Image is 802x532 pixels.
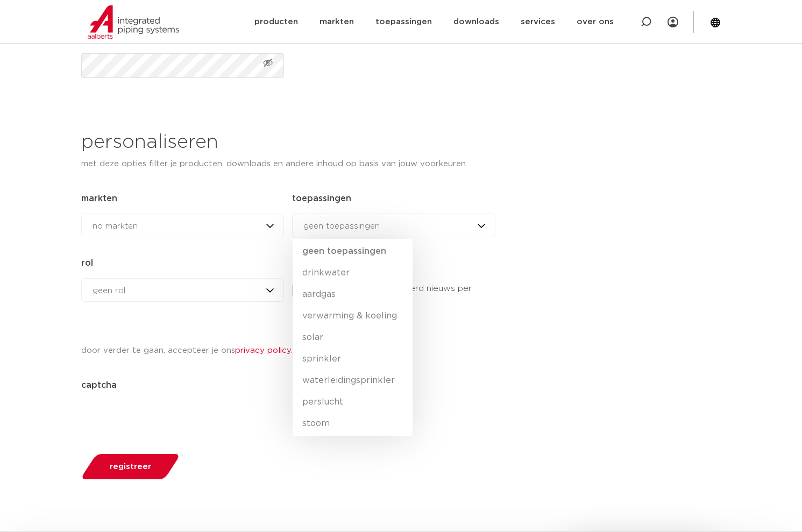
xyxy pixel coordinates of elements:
a: privacy policy [235,346,291,354]
button: Toon wachtwoord [262,47,273,78]
li: solar [293,327,413,348]
h2: personaliseren [81,130,495,155]
li: perslucht [293,391,413,413]
div: door verder te gaan, accepteer je ons . [81,342,495,359]
span: registreer [110,463,151,471]
li: waterleidingsprinkler [293,370,413,391]
div: met deze opties filter je producten, downloads en andere inhoud op basis van jouw voorkeuren. [81,95,495,173]
span: geen toepassingen [303,222,380,230]
li: drinkwater [293,262,413,283]
iframe: reCAPTCHA [81,394,245,436]
span: no markten [93,222,138,230]
label: stuur mij gepersonaliseerd nieuws per e-mail [292,282,478,308]
label: CAPTCHA [81,379,117,392]
li: verwarming & koeling [293,305,413,327]
span: geen rol [93,287,125,295]
li: stoom [293,413,413,434]
li: geen toepassingen [293,240,413,262]
li: aardgas [293,283,413,305]
button: registreer [77,453,183,480]
label: markten [81,192,117,205]
label: rol [81,257,93,269]
li: sprinkler [293,348,413,370]
label: toepassingen [292,192,351,205]
legend: nieuwsbrief [292,254,495,272]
